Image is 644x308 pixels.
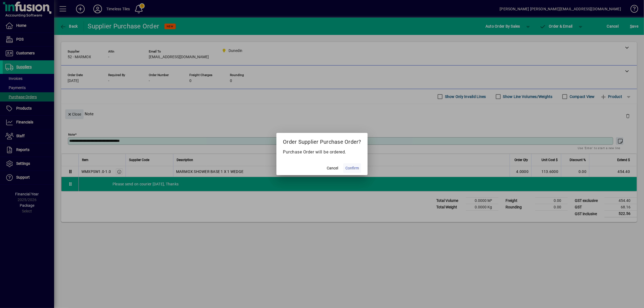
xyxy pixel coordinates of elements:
button: Cancel [324,163,341,173]
p: Purchase Order will be ordered. [283,149,361,155]
span: Confirm [345,165,359,171]
h2: Order Supplier Purchase Order? [276,133,368,149]
span: Cancel [327,165,338,171]
button: Confirm [343,163,361,173]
